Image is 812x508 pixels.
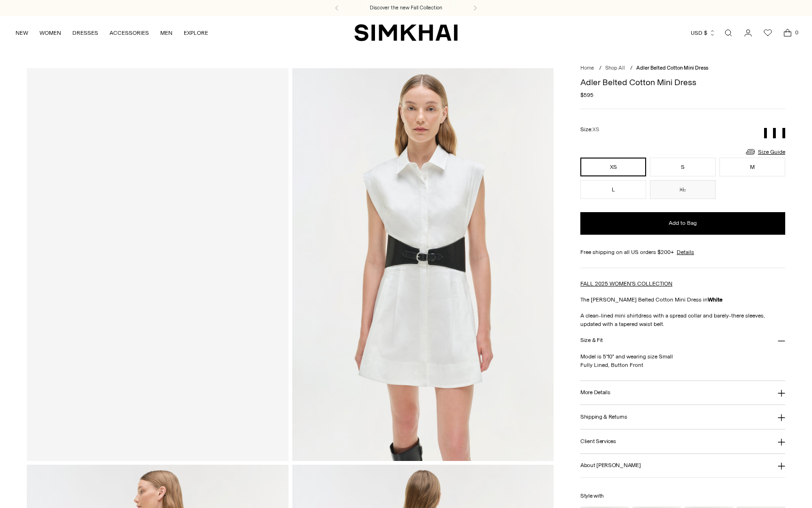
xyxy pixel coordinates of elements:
[677,248,694,256] a: Details
[580,295,785,304] p: The [PERSON_NAME] Belted Cotton Mini Dress in
[580,311,785,328] p: A clean-lined mini shirtdress with a spread collar and barely-there sleeves, updated with a taper...
[739,24,757,42] a: Go to the account page
[580,248,785,256] div: Free shipping on all US orders $200+
[669,219,697,227] span: Add to Bag
[580,91,593,99] span: $595
[580,65,594,71] a: Home
[758,24,777,42] a: Wishlist
[39,23,61,43] a: WOMEN
[580,64,785,72] nav: breadcrumbs
[580,493,785,499] h6: Style with
[580,158,646,176] button: XS
[580,212,785,235] button: Add to Bag
[184,23,208,43] a: EXPLORE
[580,337,603,343] h3: Size & Fit
[370,4,442,12] a: Discover the new Fall Collection
[580,438,616,444] h3: Client Services
[580,352,785,369] p: Model is 5'10" and wearing size Small Fully Lined, Button Front
[580,180,646,199] button: L
[636,65,708,71] span: Adler Belted Cotton Mini Dress
[580,405,785,429] button: Shipping & Returns
[792,28,801,37] span: 0
[27,68,289,461] a: Adler Belted Cotton Mini Dress
[605,65,625,71] a: Shop All
[708,296,723,303] strong: White
[580,78,785,87] h1: Adler Belted Cotton Mini Dress
[599,64,601,72] div: /
[719,24,738,42] a: Open search modal
[354,24,458,42] a: SIMKHAI
[109,23,149,43] a: ACCESSORIES
[580,280,672,287] a: FALL 2025 WOMEN'S COLLECTION
[72,23,98,43] a: DRESSES
[580,328,785,352] button: Size & Fit
[580,429,785,453] button: Client Services
[580,454,785,478] button: About [PERSON_NAME]
[580,125,599,134] label: Size:
[650,180,716,199] button: XL
[292,68,554,461] img: Adler Belted Cotton Mini Dress
[580,389,610,396] h3: More Details
[16,23,28,43] a: NEW
[580,381,785,405] button: More Details
[650,158,716,176] button: S
[160,23,172,43] a: MEN
[719,158,785,176] button: M
[691,23,716,43] button: USD $
[778,24,797,42] a: Open cart modal
[630,64,632,72] div: /
[580,414,627,420] h3: Shipping & Returns
[580,462,640,468] h3: About [PERSON_NAME]
[745,146,785,158] a: Size Guide
[593,127,599,133] span: XS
